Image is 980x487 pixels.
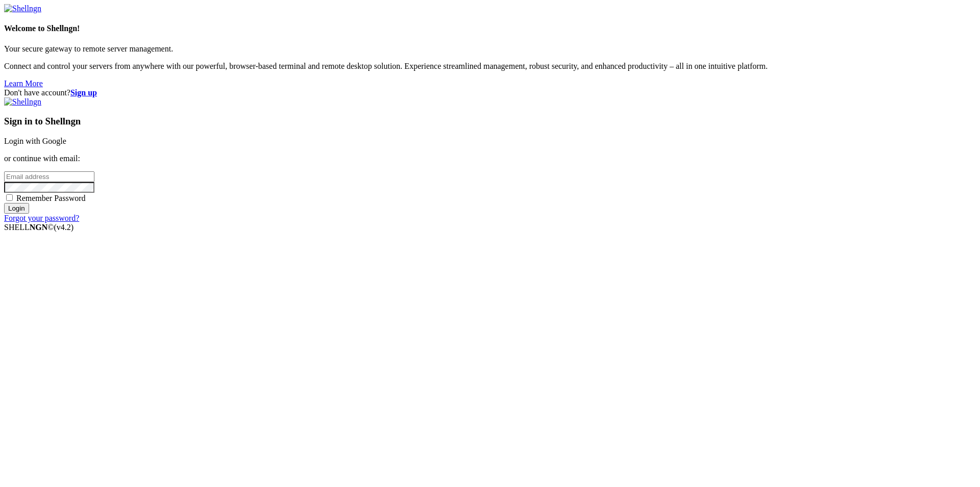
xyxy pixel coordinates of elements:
[4,44,976,54] p: Your secure gateway to remote server management.
[30,223,48,232] b: NGN
[4,79,43,88] a: Learn More
[4,203,29,214] input: Login
[16,194,86,202] span: Remember Password
[4,4,41,13] img: Shellngn
[4,116,976,127] h3: Sign in to Shellngn
[6,194,13,201] input: Remember Password
[4,97,41,107] img: Shellngn
[54,223,74,232] span: 4.2.0
[4,137,66,145] a: Login with Google
[4,214,79,222] a: Forgot your password?
[4,24,976,33] h4: Welcome to Shellngn!
[4,223,73,232] span: SHELL ©
[4,154,976,163] p: or continue with email:
[4,171,94,182] input: Email address
[4,88,976,97] div: Don't have account?
[70,88,97,97] a: Sign up
[4,62,976,71] p: Connect and control your servers from anywhere with our powerful, browser-based terminal and remo...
